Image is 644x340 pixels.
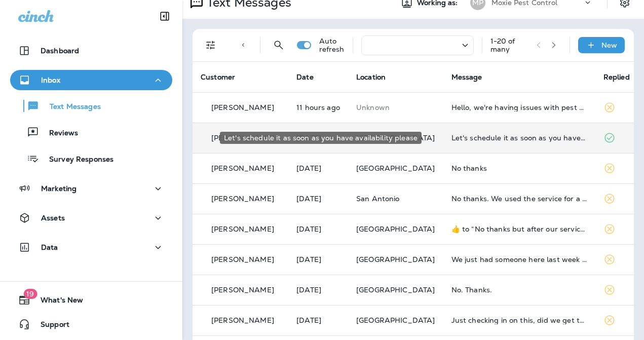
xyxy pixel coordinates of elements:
button: Collapse Sidebar [150,6,179,26]
div: Hello, we're having issues with pest around our house and we need an as needed visit [451,103,587,111]
p: Aug 15, 2025 12:24 PM [296,164,340,172]
p: Aug 14, 2025 04:19 PM [296,286,340,294]
p: Aug 13, 2025 09:11 PM [296,316,340,324]
p: This customer does not have a last location and the phone number they messaged is not assigned to... [356,103,435,111]
p: New [601,41,617,49]
span: What's New [30,296,83,308]
button: Support [10,314,172,334]
button: 19What's New [10,290,172,310]
span: Date [296,72,314,82]
span: San Antonio [356,194,400,203]
p: Inbox [41,76,60,84]
p: Dashboard [41,47,79,55]
button: Inbox [10,70,172,90]
p: [PERSON_NAME] [211,103,274,111]
span: [GEOGRAPHIC_DATA] [356,255,435,264]
p: Aug 15, 2025 11:09 AM [296,255,340,263]
button: Reviews [10,122,172,143]
p: Survey Responses [39,155,113,165]
p: [PERSON_NAME] [211,195,274,203]
button: Data [10,237,172,257]
span: [GEOGRAPHIC_DATA] [356,224,435,234]
p: [PERSON_NAME] [211,316,274,324]
button: Survey Responses [10,148,172,169]
p: [PERSON_NAME] [211,134,274,142]
div: Just checking in on this, did we get this service? Also having trouble with lots of spiders right... [451,316,587,324]
p: Marketing [41,184,77,193]
p: Aug 17, 2025 09:16 PM [296,103,340,111]
span: [GEOGRAPHIC_DATA] [356,316,435,325]
button: Filters [201,35,221,55]
span: Location [356,72,386,82]
p: [PERSON_NAME] [211,286,274,294]
div: Let's schedule it as soon as you have availability please [451,134,587,142]
span: 19 [23,289,37,299]
span: Customer [201,72,235,82]
p: Aug 15, 2025 11:15 AM [296,225,340,233]
button: Assets [10,208,172,228]
span: [GEOGRAPHIC_DATA] [356,285,435,294]
div: No thanks. We used the service for a year and it was terrible. No impact...what I am doing now is... [451,195,587,203]
span: Message [451,72,482,82]
div: Let's schedule it as soon as you have availability please [220,132,422,144]
button: Marketing [10,178,172,199]
div: We just had someone here last week and have terminated our connection due to moving [451,255,587,263]
p: Text Messages [40,102,101,112]
span: [GEOGRAPHIC_DATA] [356,164,435,173]
p: [PERSON_NAME] [211,164,274,172]
p: [PERSON_NAME] [211,255,274,263]
div: 1 - 20 of many [490,37,528,53]
p: Reviews [39,129,78,138]
p: Auto refresh [319,37,345,53]
p: Data [41,243,58,251]
p: Aug 15, 2025 11:42 AM [296,195,340,203]
span: Replied [603,72,630,82]
button: Dashboard [10,41,172,61]
div: No thanks [451,164,587,172]
button: Search Messages [269,35,289,55]
p: [PERSON_NAME] [211,225,274,233]
span: Support [30,320,69,332]
div: ​👍​ to “ No thanks but after our service last week we are now seeing roaches in the kitchen area ... [451,225,587,233]
button: Text Messages [10,95,172,117]
div: No. Thanks. [451,286,587,294]
p: Assets [41,214,65,222]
